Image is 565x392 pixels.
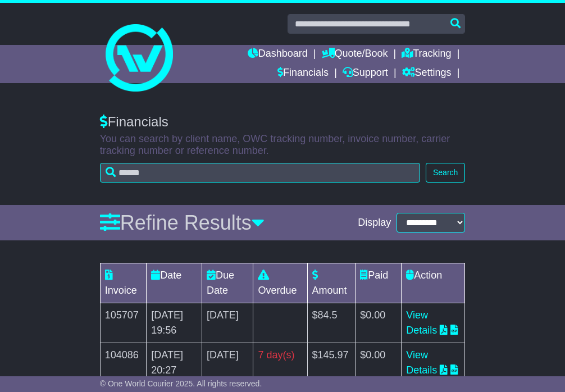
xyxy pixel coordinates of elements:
[202,263,253,303] td: Due Date
[406,349,437,376] a: View Details
[356,263,402,303] td: Paid
[426,163,465,183] button: Search
[402,64,452,83] a: Settings
[343,64,388,83] a: Support
[100,263,147,303] td: Invoice
[100,303,147,343] td: 105707
[356,303,402,343] td: $0.00
[406,309,437,336] a: View Details
[202,303,253,343] td: [DATE]
[322,45,388,64] a: Quote/Book
[307,303,356,343] td: $84.5
[248,45,308,64] a: Dashboard
[356,343,402,383] td: $0.00
[202,343,253,383] td: [DATE]
[100,133,466,157] p: You can search by client name, OWC tracking number, invoice number, carrier tracking number or re...
[100,379,262,388] span: © One World Courier 2025. All rights reserved.
[253,263,307,303] td: Overdue
[307,343,356,383] td: $145.97
[358,217,391,229] span: Display
[277,64,329,83] a: Financials
[100,211,265,234] a: Refine Results
[307,263,356,303] td: Amount
[402,263,465,303] td: Action
[147,343,202,383] td: [DATE] 20:27
[258,348,302,363] div: 7 day(s)
[100,343,147,383] td: 104086
[402,45,451,64] a: Tracking
[147,303,202,343] td: [DATE] 19:56
[100,114,466,130] div: Financials
[147,263,202,303] td: Date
